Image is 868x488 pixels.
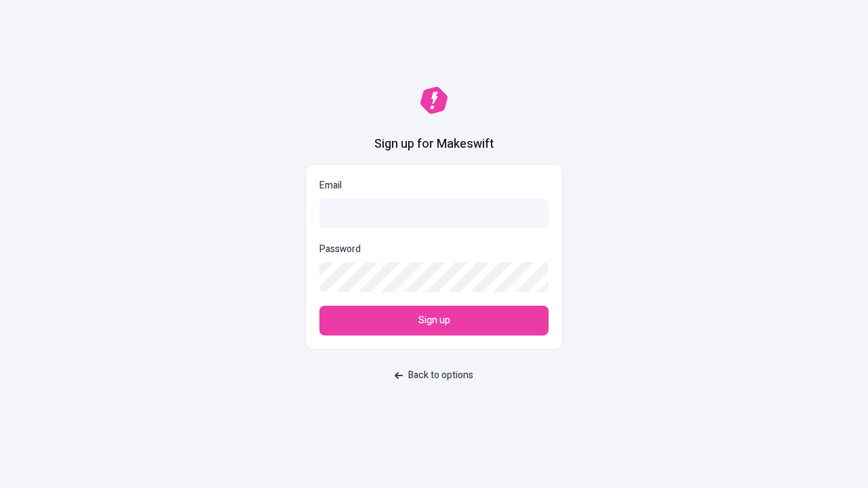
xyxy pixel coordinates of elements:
p: Email [319,178,549,193]
span: Back to options [408,368,473,383]
h1: Sign up for Makeswift [374,136,494,153]
input: Email [319,199,549,228]
button: Back to options [387,363,481,388]
p: Password [319,242,361,257]
button: Sign up [319,306,549,335]
span: Sign up [418,313,450,328]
